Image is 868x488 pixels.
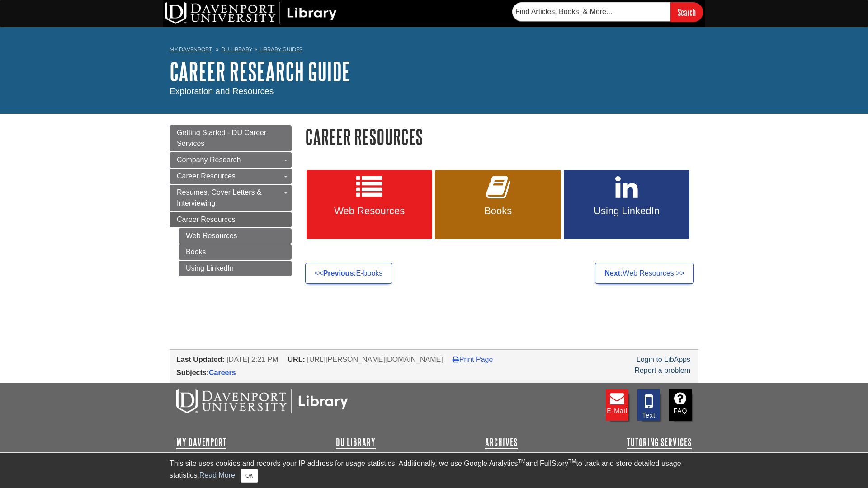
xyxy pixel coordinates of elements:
[176,356,225,363] span: Last Updated:
[595,263,694,284] a: Next:Web Resources >>
[670,2,703,22] input: Search
[604,269,623,277] strong: Next:
[435,170,561,239] a: Books
[307,170,432,239] a: Web Resources
[606,389,628,421] a: E-mail
[170,185,292,211] a: Resumes, Cover Letters & Interviewing
[199,471,235,479] a: Read More
[177,216,236,223] span: Career Resources
[518,458,525,465] sup: TM
[241,469,258,483] button: Close
[179,228,292,244] a: Web Resources
[305,263,392,284] a: <<Previous:E-books
[177,172,236,180] span: Career Resources
[170,125,292,151] a: Getting Started - DU Career Services
[176,437,226,448] a: My Davenport
[669,389,692,421] a: FAQ
[170,212,292,227] a: Career Resources
[176,389,348,413] img: DU Libraries
[512,2,703,22] form: Searches DU Library's articles, books, and more
[170,125,292,276] div: Guide Page Menu
[637,389,660,421] a: Text
[637,356,690,363] a: Login to LibApps
[177,188,262,207] span: Resumes, Cover Letters & Interviewing
[209,369,236,376] a: Careers
[512,2,670,21] input: Find Articles, Books, & More...
[259,46,302,52] a: Library Guides
[221,46,252,52] a: DU Library
[453,356,459,363] i: Print Page
[288,356,305,363] span: URL:
[323,269,356,277] strong: Previous:
[564,170,689,239] a: Using LinkedIn
[571,205,683,217] span: Using LinkedIn
[307,356,443,363] span: [URL][PERSON_NAME][DOMAIN_NAME]
[313,205,425,217] span: Web Resources
[177,129,266,147] span: Getting Started - DU Career Services
[165,2,337,24] img: DU Library
[442,205,554,217] span: Books
[170,458,698,483] div: This site uses cookies and records your IP address for usage statistics. Additionally, we use Goo...
[305,125,698,148] h1: Career Resources
[179,244,292,260] a: Books
[634,366,690,374] a: Report a problem
[627,437,692,448] a: Tutoring Services
[170,46,212,53] a: My Davenport
[177,156,241,164] span: Company Research
[170,57,350,85] a: Career Research Guide
[176,369,209,376] span: Subjects:
[170,86,274,96] span: Exploration and Resources
[170,43,698,58] nav: breadcrumb
[485,437,518,448] a: Archives
[170,169,292,184] a: Career Resources
[179,261,292,276] a: Using LinkedIn
[226,356,278,363] span: [DATE] 2:21 PM
[453,356,493,363] a: Print Page
[170,152,292,168] a: Company Research
[568,458,576,465] sup: TM
[336,437,376,448] a: DU Library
